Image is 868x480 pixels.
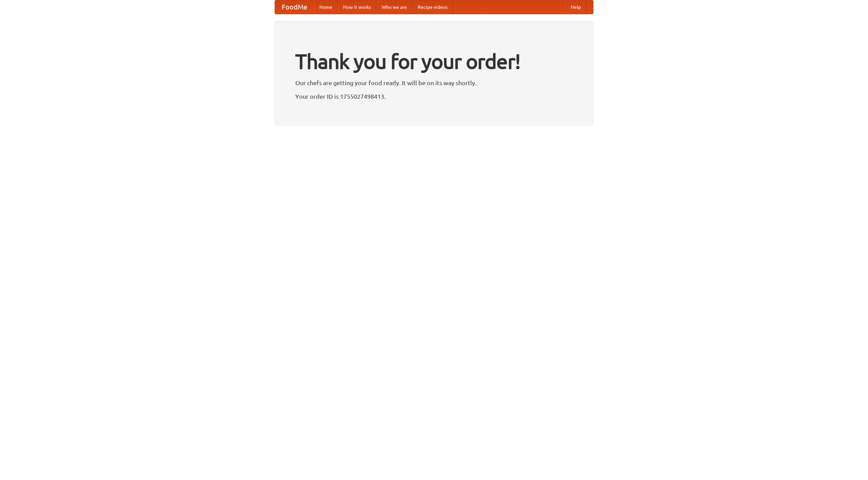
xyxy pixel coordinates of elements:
a: How it works [338,0,376,14]
h1: Thank you for your order! [295,45,573,78]
a: Recipe videos [412,0,453,14]
p: Our chefs are getting your food ready. It will be on its way shortly. [295,78,573,88]
p: Your order ID is 1755027498413. [295,91,573,101]
a: FoodMe [275,0,314,14]
a: Help [565,0,586,14]
a: Home [314,0,338,14]
a: Who we are [376,0,412,14]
